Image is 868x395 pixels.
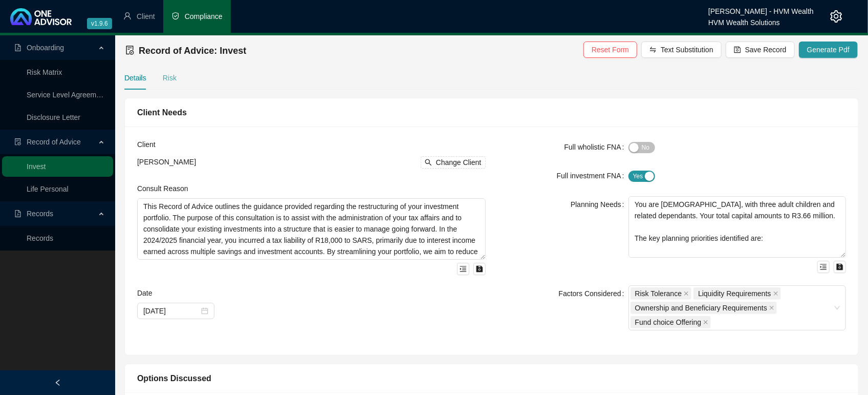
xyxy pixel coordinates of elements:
[571,196,628,213] label: Planning Needs
[14,210,21,217] span: file-pdf
[143,305,199,317] input: Select date
[745,44,787,55] span: Save Record
[27,68,62,76] a: Risk Matrix
[27,91,106,99] a: Service Level Agreement
[836,263,843,271] span: save
[734,46,741,53] span: save
[799,41,858,58] button: Generate Pdf
[14,44,21,51] span: file-pdf
[171,12,180,20] span: safety
[87,18,112,29] span: v1.9.6
[421,156,486,169] button: Change Client
[635,288,682,299] span: Risk Tolerance
[27,185,69,193] a: Life Personal
[163,72,177,84] div: Risk
[137,198,486,260] textarea: This Record of Advice outlines the guidance provided regarding the restructuring of your investme...
[54,379,61,386] span: left
[137,287,159,299] label: Date
[460,265,467,273] span: menu-unfold
[684,291,689,296] span: close
[628,196,846,258] textarea: You are [DEMOGRAPHIC_DATA], with three adult children and related dependants. Your total capital ...
[14,138,21,145] span: file-done
[27,162,46,171] a: Invest
[773,291,778,296] span: close
[661,44,713,55] span: Text Substitution
[476,265,483,273] span: save
[726,41,795,58] button: Save Record
[631,316,711,328] span: Fund choice Offering
[641,41,722,58] button: Text Substitution
[565,139,628,155] label: Full wholistic FNA
[635,317,702,328] span: Fund choice Offering
[137,106,846,119] div: Client Needs
[137,372,846,385] div: Options Discussed
[10,8,72,25] img: 2df55531c6924b55f21c4cf5d4484680-logo-light.svg
[27,138,81,146] span: Record of Advice
[708,14,814,25] div: HVM Wealth Solutions
[27,210,53,218] span: Records
[27,44,64,52] span: Onboarding
[27,113,80,121] a: Disclosure Letter
[635,302,767,314] span: Ownership and Beneficiary Requirements
[807,44,850,55] span: Generate Pdf
[137,139,163,150] label: Client
[583,41,637,58] button: Reset Form
[436,157,482,168] span: Change Client
[649,46,657,53] span: swap
[137,12,155,20] span: Client
[592,44,629,55] span: Reset Form
[137,158,196,166] span: [PERSON_NAME]
[631,287,692,300] span: Risk Tolerance
[27,234,53,242] a: Records
[137,183,196,194] label: Consult Reason
[123,12,132,20] span: user
[557,168,628,184] label: Full investment FNA
[693,287,780,300] span: Liquidity Requirements
[631,302,777,314] span: Ownership and Beneficiary Requirements
[820,263,827,271] span: menu-unfold
[425,159,432,166] span: search
[125,46,135,55] span: file-done
[139,46,246,56] span: Record of Advice: Invest
[559,285,628,302] label: Factors Considered
[703,320,708,325] span: close
[698,288,771,299] span: Liquidity Requirements
[830,10,842,23] span: setting
[769,305,774,310] span: close
[185,12,223,20] span: Compliance
[708,3,814,14] div: [PERSON_NAME] - HVM Wealth
[124,72,146,84] div: Details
